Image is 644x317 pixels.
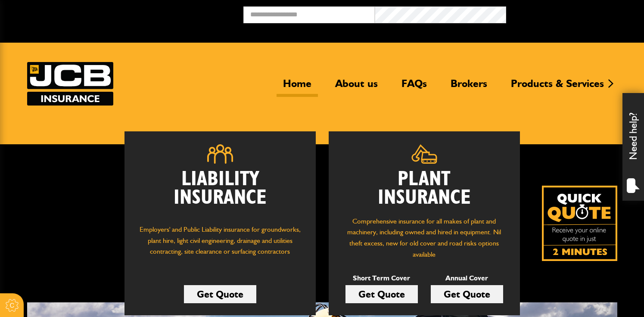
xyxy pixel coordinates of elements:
a: Home [277,77,318,97]
a: Get Quote [345,285,418,303]
a: Brokers [444,77,494,97]
a: About us [329,77,384,97]
div: Need help? [622,93,644,201]
a: Products & Services [504,77,610,97]
button: Broker Login [506,6,638,20]
a: Get Quote [184,285,256,303]
p: Employers' and Public Liability insurance for groundworks, plant hire, light civil engineering, d... [137,224,303,265]
a: Get Quote [431,285,503,303]
h2: Plant Insurance [342,170,507,207]
a: JCB Insurance Services [27,62,113,106]
p: Annual Cover [431,273,503,284]
a: FAQs [395,77,433,97]
p: Short Term Cover [345,273,418,284]
img: Quick Quote [542,186,617,261]
h2: Liability Insurance [137,170,303,216]
img: JCB Insurance Services logo [27,62,113,106]
a: Get your insurance quote isn just 2-minutes [542,186,617,261]
p: Comprehensive insurance for all makes of plant and machinery, including owned and hired in equipm... [342,216,507,260]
